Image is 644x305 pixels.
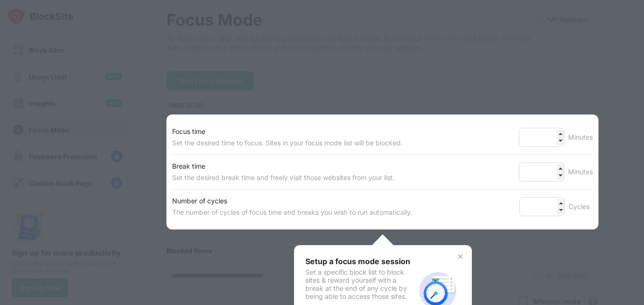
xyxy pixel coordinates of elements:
[457,253,464,260] img: x-button.svg
[172,207,412,218] div: The number of cycles of focus time and breaks you wish to run automatically.
[172,195,412,207] div: Number of cycles
[305,268,415,300] div: Set a specific block list to block sites & reward yourself with a break at the end of any cycle b...
[172,126,403,137] div: Focus time
[305,257,415,266] div: Setup a focus mode session
[172,161,395,172] div: Break time
[172,137,403,149] div: Set the desired time to focus. Sites in your focus mode list will be blocked.
[569,201,593,212] div: Cycles
[172,172,395,183] div: Set the desired break time and freely visit those websites from your list.
[568,166,593,178] div: Minutes
[568,132,593,143] div: Minutes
